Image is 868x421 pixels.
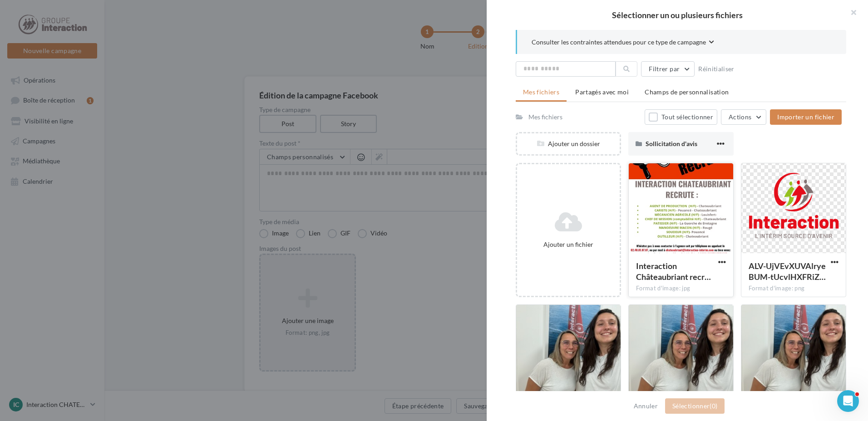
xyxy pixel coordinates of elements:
div: Format d'image: png [749,284,838,293]
iframe: Intercom live chat [837,390,859,412]
span: Importer un fichier [777,113,834,121]
span: Mes fichiers [523,88,559,96]
button: Actions [721,109,766,125]
h2: Sélectionner un ou plusieurs fichiers [501,11,853,19]
span: (0) [710,402,717,410]
button: Annuler [630,401,661,411]
div: Ajouter un fichier [521,240,616,249]
span: Consulter les contraintes attendues pour ce type de campagne [532,38,706,47]
div: Mes fichiers [528,113,562,122]
button: Sélectionner(0) [665,398,725,414]
div: Ajouter un dossier [517,139,620,148]
span: Sollicitation d'avis [646,140,697,147]
span: Partagés avec moi [575,88,629,96]
button: Réinitialiser [695,64,738,74]
button: Filtrer par [641,61,695,77]
button: Tout sélectionner [645,109,717,125]
span: Champs de personnalisation [645,88,729,96]
button: Consulter les contraintes attendues pour ce type de campagne [532,37,714,49]
span: Interaction Châteaubriant recrute (4)_page-0001 [636,261,711,282]
span: Actions [729,113,751,121]
span: ALV-UjVEvXUVAlryeBUM-tUcvlHXFRiZv8z8qkzcgh1C7lrcnz8g-2er [749,261,826,282]
button: Importer un fichier [770,109,842,125]
div: Format d'image: jpg [636,284,726,293]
